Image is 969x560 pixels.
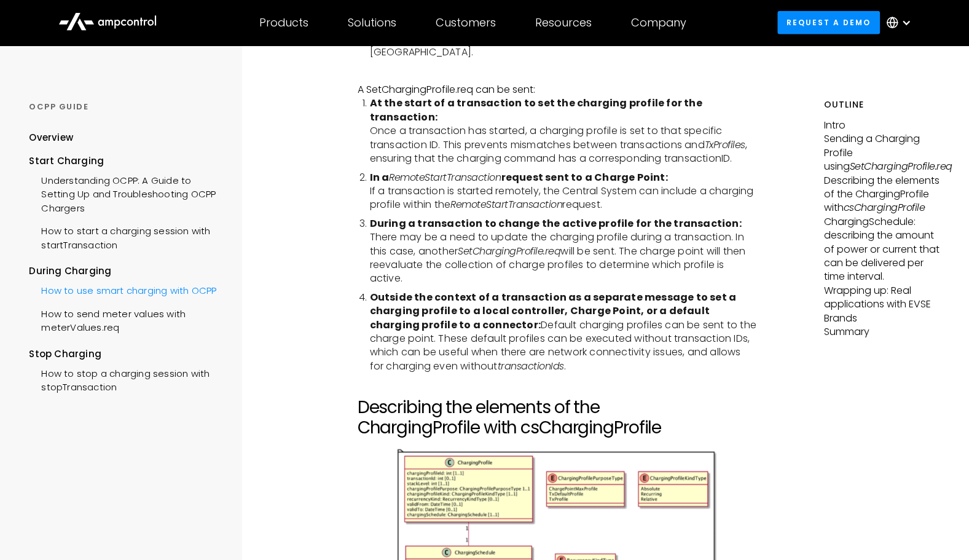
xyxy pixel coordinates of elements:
[29,301,222,338] a: How to send meter values with meterValues.req
[370,96,702,124] strong: At the start of a transaction to set the charging profile for the transaction:
[843,200,925,215] em: csChargingProfile
[450,197,562,211] em: RemoteStartTransaction
[823,132,940,173] p: Sending a Charging Profile using
[823,174,940,215] p: Describing the elements of the ChargingProfile with
[370,97,758,165] li: Once a transaction has started, a charging profile is set to that specific transaction ID. This p...
[29,347,222,361] div: Stop Charging
[29,278,216,301] a: How to use smart charging with OCPP
[29,264,222,278] div: During Charging
[370,217,758,286] li: There may be a need to update the charging profile during a transaction. In this case, another wi...
[370,290,736,332] strong: Outside the context of a transaction as a separate message to set a charging profile to a local c...
[705,138,745,152] em: TxProfiles
[358,383,758,396] p: ‍
[29,361,222,398] a: How to stop a charging session with stopTransaction
[777,11,881,34] a: Request a demo
[348,16,396,30] div: Solutions
[631,16,686,30] div: Company
[849,159,952,173] em: SetChargingProfile.req
[823,119,940,132] p: Intro
[358,397,758,438] h2: Describing the elements of the ChargingProfile with csChargingProfile
[370,171,758,212] li: If a transaction is started remotely, the Central System can include a charging profile within th...
[358,83,758,97] p: A SetChargingProfile.req can be sent:
[535,16,592,30] div: Resources
[458,244,560,258] em: SetChargingProfile.req
[370,216,742,231] strong: During a transaction to change the active profile for the transaction:
[259,16,308,30] div: Products
[823,284,940,325] p: Wrapping up: Real applications with EVSE Brands
[29,218,222,255] a: How to start a charging session with startTransaction
[29,101,222,112] div: OCPP GUIDE
[389,170,501,184] em: RemoteStartTransaction
[370,32,758,60] li: The charging profile is to be set at the [GEOGRAPHIC_DATA].
[29,154,222,168] div: Start Charging
[823,215,940,284] p: ChargingSchedule: describing the amount of power or current that can be delivered per time interval.
[370,170,668,184] strong: In a request sent to a Charge Point:
[823,325,940,339] p: Summary
[29,131,73,144] div: Overview
[498,359,564,373] em: transactionIds
[358,69,758,83] p: ‍
[436,16,496,30] div: Customers
[823,98,940,111] h5: Outline
[29,168,222,218] a: Understanding OCPP: A Guide to Setting Up and Troubleshooting OCPP Chargers
[370,291,758,373] li: Default charging profiles can be sent to the charge point. These default profiles can be executed...
[29,131,73,154] a: Overview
